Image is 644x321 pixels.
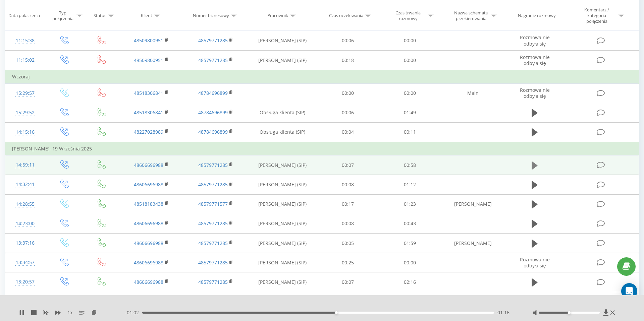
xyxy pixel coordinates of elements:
a: 48784696899 [198,129,228,135]
td: 01:59 [379,234,440,253]
td: 01:12 [379,175,440,194]
a: 48579771285 [198,37,228,44]
td: [PERSON_NAME] (SIP) [248,194,317,214]
a: 48579771285 [198,57,228,63]
a: 48579771285 [198,162,228,168]
div: 15:29:52 [12,106,38,119]
span: Rozmowa nie odbyła się [520,54,550,66]
a: 48606696988 [134,162,163,168]
td: 00:25 [317,253,379,272]
a: 48784696899 [198,109,228,116]
div: 14:23:00 [12,217,38,230]
div: 13:37:16 [12,237,38,250]
td: 02:16 [379,272,440,292]
td: 01:32 [379,292,440,311]
td: [PERSON_NAME] (SIP) [248,214,317,233]
a: 48606696988 [134,181,163,188]
div: 11:15:38 [12,34,38,47]
td: 00:11 [379,122,440,142]
td: [PERSON_NAME] (SIP) [248,31,317,50]
td: 00:18 [317,51,379,70]
a: 48518306841 [134,109,163,116]
td: Obsługa klienta (SIP) [248,122,317,142]
a: 48579771285 [198,279,228,285]
td: Obsługa klienta (SIP) [248,292,317,311]
td: 00:58 [379,155,440,175]
a: 48579771285 [198,240,228,246]
a: 48606696988 [134,279,163,285]
td: 00:32 [317,292,379,311]
td: [PERSON_NAME] (SIP) [248,253,317,272]
div: 14:28:55 [12,198,38,211]
span: 01:16 [497,309,509,316]
a: 48579771285 [198,220,228,227]
td: 00:00 [379,31,440,50]
a: 48606696988 [134,259,163,266]
td: 00:06 [317,103,379,122]
div: 14:32:41 [12,178,38,191]
td: 01:49 [379,103,440,122]
div: 13:20:57 [12,275,38,288]
td: 00:05 [317,234,379,253]
div: Klient [141,13,152,18]
td: 00:00 [317,83,379,103]
span: 1 x [67,309,72,316]
span: Rozmowa nie odbyła się [520,87,550,99]
td: [PERSON_NAME] [441,234,505,253]
td: Main [441,292,505,311]
td: 00:08 [317,175,379,194]
div: Data połączenia [8,13,40,18]
a: 48579771285 [198,259,228,266]
td: 00:17 [317,194,379,214]
div: 13:34:57 [12,256,38,269]
div: Czas oczekiwania [329,13,363,18]
div: Nazwa schematu przekierowania [453,10,489,21]
td: 00:06 [317,31,379,50]
td: [PERSON_NAME], 19 Września 2025 [5,142,639,155]
td: [PERSON_NAME] (SIP) [248,234,317,253]
div: 14:15:16 [12,126,38,139]
td: 00:43 [379,214,440,233]
div: Czas trwania rozmowy [390,10,426,21]
td: [PERSON_NAME] (SIP) [248,155,317,175]
div: Numer biznesowy [193,13,229,18]
td: 00:00 [379,51,440,70]
td: [PERSON_NAME] (SIP) [248,175,317,194]
td: Main [441,83,505,103]
td: [PERSON_NAME] (SIP) [248,51,317,70]
div: 11:15:02 [12,54,38,67]
td: 00:00 [379,253,440,272]
div: Accessibility label [568,311,571,314]
td: Wczoraj [5,70,639,83]
a: 48606696988 [134,220,163,227]
div: Typ połączenia [51,10,75,21]
td: [PERSON_NAME] (SIP) [248,272,317,292]
td: Obsługa klienta (SIP) [248,103,317,122]
td: 00:04 [317,122,379,142]
a: 48518306841 [134,90,163,96]
div: Nagranie rozmowy [518,13,556,18]
a: 48579771577 [198,201,228,207]
td: 00:07 [317,155,379,175]
a: 48606696988 [134,240,163,246]
div: Status [94,13,106,18]
span: - 01:02 [125,309,142,316]
div: Open Intercom Messenger [621,283,637,299]
td: 01:23 [379,194,440,214]
a: 48579771285 [198,181,228,188]
td: 00:07 [317,272,379,292]
div: Pracownik [267,13,288,18]
td: 00:08 [317,214,379,233]
div: Accessibility label [335,311,338,314]
div: 14:59:11 [12,158,38,172]
a: 48227028989 [134,129,163,135]
a: 48784696899 [198,90,228,96]
td: 00:00 [379,83,440,103]
td: [PERSON_NAME] [441,194,505,214]
a: 48518183438 [134,201,163,207]
div: Komentarz / kategoria połączenia [577,7,616,24]
span: Rozmowa nie odbyła się [520,256,550,269]
a: 48509800951 [134,37,163,44]
div: 15:29:57 [12,87,38,100]
a: 48509800951 [134,57,163,63]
